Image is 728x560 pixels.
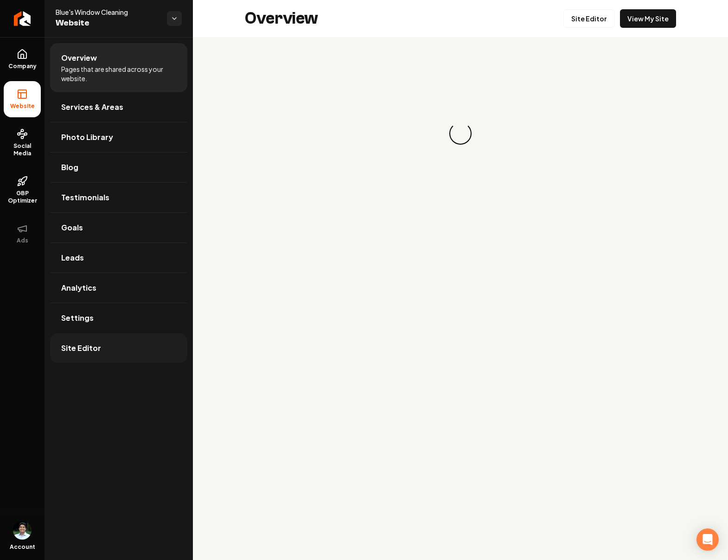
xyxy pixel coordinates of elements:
[13,237,32,244] span: Ads
[696,528,719,551] div: Open Intercom Messenger
[4,121,41,165] a: Social Media
[61,343,101,354] span: Site Editor
[4,142,41,157] span: Social Media
[4,190,41,204] span: GBP Optimizer
[61,52,97,64] span: Overview
[50,303,187,333] a: Settings
[61,222,83,233] span: Goals
[61,192,109,203] span: Testimonials
[50,153,187,182] a: Blog
[61,282,96,293] span: Analytics
[4,41,41,77] a: Company
[50,213,187,242] a: Goals
[14,11,31,26] img: Rebolt Logo
[61,64,176,83] span: Pages that are shared across your website.
[245,9,318,28] h2: Overview
[448,121,473,146] div: Loading
[50,92,187,122] a: Services & Areas
[13,521,32,540] button: Open user button
[56,7,160,17] span: Blue's Window Cleaning
[50,243,187,273] a: Leads
[4,168,41,212] a: GBP Optimizer
[50,183,187,212] a: Testimonials
[620,9,676,28] a: View My Site
[6,102,38,110] span: Website
[50,333,187,363] a: Site Editor
[50,273,187,303] a: Analytics
[61,252,84,263] span: Leads
[61,312,94,324] span: Settings
[61,132,113,143] span: Photo Library
[56,17,160,30] span: Website
[4,216,41,252] button: Ads
[563,9,614,28] a: Site Editor
[13,521,32,540] img: Arwin Rahmatpanah
[50,122,187,152] a: Photo Library
[61,162,78,173] span: Blog
[5,63,40,70] span: Company
[10,543,35,551] span: Account
[61,102,123,113] span: Services & Areas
